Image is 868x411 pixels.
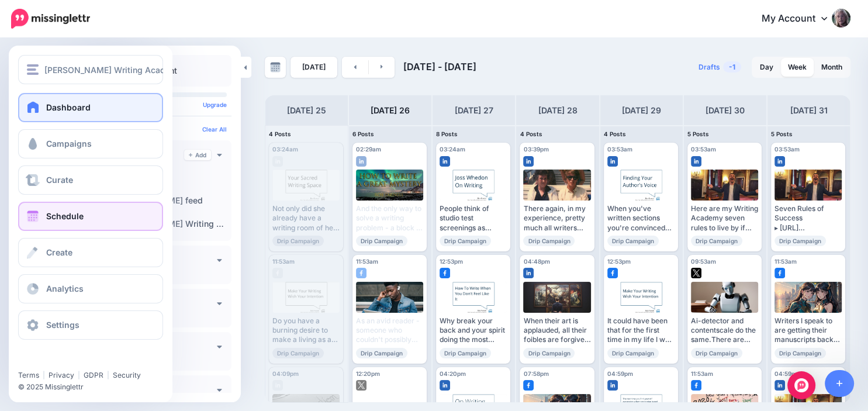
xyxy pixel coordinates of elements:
[46,102,91,112] span: Dashboard
[272,316,340,345] div: Do you have a burning desire to make a living as a writer but are stuck running the rat race, for...
[440,348,491,358] span: Drip Campaign
[272,146,298,153] span: 03:24am
[774,348,826,358] span: Drip Campaign
[18,238,163,267] a: Create
[523,258,549,265] span: 04:48pm
[523,268,534,278] img: linkedin-square.png
[538,103,577,118] h4: [DATE] 28
[270,62,281,72] img: calendar-grey-darker.png
[18,274,163,303] a: Analytics
[774,204,842,233] div: Seven Rules of Success ▸ [URL] #GreatPeopleAchieve #SuccessfulPeople #RemainHappy #WritingAcademy...
[440,156,450,167] img: linkedin-square.png
[523,370,548,377] span: 07:58pm
[607,156,618,167] img: linkedin-square.png
[291,57,337,78] a: [DATE]
[18,310,163,340] a: Settings
[691,370,713,377] span: 11:53am
[790,103,827,118] h4: [DATE] 31
[46,175,73,185] span: Curate
[272,268,283,278] img: facebook-grey-square.png
[44,63,182,77] span: [PERSON_NAME] Writing Academy
[691,316,758,345] div: Ai-detector and contentscale do the same.There are also websites that will check your writing for...
[18,381,170,393] li: © 2025 Missinglettr
[18,55,163,84] button: [PERSON_NAME] Writing Academy
[356,236,407,246] span: Drip Campaign
[607,370,633,377] span: 04:59pm
[272,258,295,265] span: 11:53am
[18,202,163,231] a: Schedule
[723,61,741,72] span: -1
[691,268,701,278] img: twitter-square.png
[184,150,211,160] a: Add
[203,101,227,108] a: Upgrade
[774,380,785,391] img: linkedin-square.png
[46,211,84,221] span: Schedule
[771,130,793,137] span: 5 Posts
[403,61,476,72] span: [DATE] - [DATE]
[604,130,626,137] span: 4 Posts
[607,204,675,233] div: When you've written sections you're convinced are beginning to reflect your most natural and comp...
[607,236,659,246] span: Drip Campaign
[46,320,79,330] span: Settings
[46,247,72,257] span: Create
[107,371,109,379] span: |
[113,371,141,379] a: Security
[774,268,785,278] img: facebook-square.png
[440,204,507,233] div: People think of studio test screenings as terrible, and that's because a lot of studios are prett...
[356,204,423,233] div: And the only way to solve a writing problem - a block or a lack of ideas - is to write. I've noti...
[622,103,661,118] h4: [DATE] 29
[46,284,84,293] span: Analytics
[18,354,107,365] iframe: Twitter Follow Button
[440,370,466,377] span: 04:20pm
[27,64,39,75] img: menu.png
[691,258,716,265] span: 09:53am
[691,146,716,153] span: 03:53am
[356,258,378,265] span: 11:53am
[18,129,163,158] a: Campaigns
[272,380,283,391] img: linkedin-grey-square.png
[46,139,92,148] span: Campaigns
[814,58,849,77] a: Month
[356,316,423,345] div: As an avid reader - someone who couldn't possibly NOT finish a book I'd started, I found this fac...
[523,348,575,358] span: Drip Campaign
[787,371,815,399] div: Open Intercom Messenger
[691,380,701,391] img: facebook-square.png
[440,380,450,391] img: linkedin-square.png
[774,236,826,246] span: Drip Campaign
[436,130,458,137] span: 8 Posts
[269,130,291,137] span: 4 Posts
[49,371,74,379] a: Privacy
[455,103,493,118] h4: [DATE] 27
[750,5,850,33] a: My Account
[11,9,90,29] img: Missinglettr
[774,258,797,265] span: 11:53am
[607,380,618,391] img: linkedin-square.png
[352,130,374,137] span: 6 Posts
[687,130,709,137] span: 5 Posts
[18,371,39,379] a: Terms
[18,165,163,195] a: Curate
[202,126,227,133] a: Clear All
[691,236,742,246] span: Drip Campaign
[287,103,326,118] h4: [DATE] 25
[272,156,283,167] img: linkedin-grey-square.png
[272,204,340,233] div: Not only did she already have a writing room of her own, she understood implicitly that writers n...
[607,268,618,278] img: facebook-square.png
[78,371,80,379] span: |
[691,204,758,233] div: Here are my Writing Academy seven rules to live by if you truly want to feel good about yourself ...
[753,58,780,77] a: Day
[781,58,814,77] a: Week
[607,348,659,358] span: Drip Campaign
[440,236,491,246] span: Drip Campaign
[356,146,381,153] span: 02:29am
[698,64,720,71] span: Drafts
[523,146,548,153] span: 03:39pm
[523,204,590,233] div: There again, in my experience, pretty much all writers who commit to the life eventually make it ...
[371,103,410,118] h4: [DATE] 26
[774,156,785,167] img: linkedin-square.png
[356,370,380,377] span: 12:20pm
[774,316,842,345] div: Writers I speak to are getting their manuscripts back sooner and more frequently with those custo...
[523,156,534,167] img: linkedin-square.png
[272,236,324,246] span: Drip Campaign
[356,156,366,167] img: linkedin-square.png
